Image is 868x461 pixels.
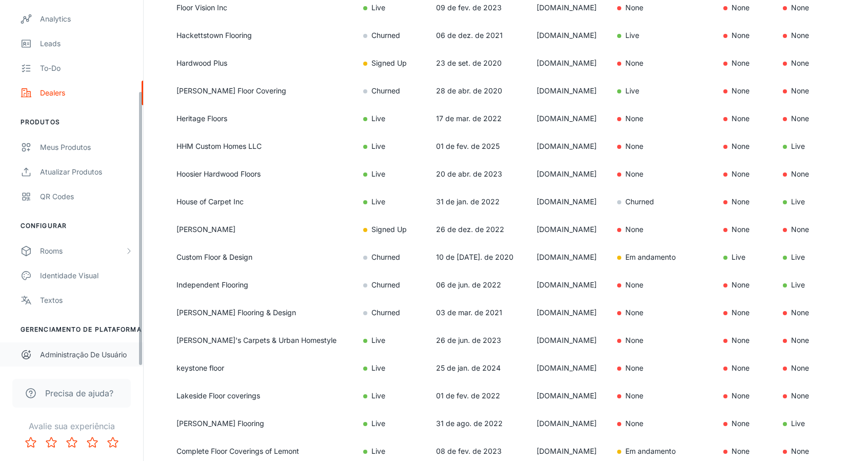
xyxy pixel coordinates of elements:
td: None [715,188,775,216]
div: Rooms [40,245,125,257]
td: [DOMAIN_NAME] [528,105,609,132]
div: Analytics [40,13,133,25]
td: 10 de [DATE]. de 2020 [428,243,528,271]
td: None [715,132,775,160]
td: Live [775,410,847,437]
button: Rate 1 star [21,432,41,453]
td: 23 de set. de 2020 [428,49,528,77]
td: Live [355,326,428,354]
td: 01 de fev. de 2025 [428,132,528,160]
td: 28 de abr. de 2020 [428,77,528,105]
td: Hardwood Plus [164,49,355,77]
td: 06 de dez. de 2021 [428,22,528,49]
td: 01 de fev. de 2022 [428,382,528,410]
td: Live [775,132,847,160]
td: 17 de mar. de 2022 [428,105,528,132]
td: [DOMAIN_NAME] [528,299,609,326]
td: [DOMAIN_NAME] [528,49,609,77]
td: Live [715,243,775,271]
td: Lakeside Floor coverings [164,382,355,410]
div: QR Codes [40,191,133,202]
td: Signed Up [355,49,428,77]
button: Rate 5 star [103,432,123,453]
div: Dealers [40,87,133,99]
td: None [775,22,847,49]
td: Signed Up [355,216,428,243]
td: [DOMAIN_NAME] [528,410,609,437]
td: [DOMAIN_NAME] [528,188,609,216]
td: None [609,410,715,437]
button: Rate 3 star [62,432,82,453]
td: [DOMAIN_NAME] [528,216,609,243]
td: 31 de jan. de 2022 [428,188,528,216]
td: House of Carpet Inc [164,188,355,216]
td: None [715,49,775,77]
td: None [775,49,847,77]
td: None [775,299,847,326]
td: None [775,216,847,243]
td: Custom Floor & Design [164,243,355,271]
td: [DOMAIN_NAME] [528,354,609,382]
td: Churned [355,271,428,299]
button: Rate 2 star [41,432,62,453]
td: None [775,354,847,382]
td: None [609,299,715,326]
td: [PERSON_NAME] [164,216,355,243]
td: 06 de jun. de 2022 [428,271,528,299]
td: Live [355,160,428,188]
td: HHM Custom Homes LLC [164,132,355,160]
td: None [609,216,715,243]
td: 26 de dez. de 2022 [428,216,528,243]
td: [DOMAIN_NAME] [528,22,609,49]
div: Identidade Visual [40,270,133,281]
td: None [609,105,715,132]
td: Churned [355,77,428,105]
td: None [609,354,715,382]
td: Hoosier Hardwood Floors [164,160,355,188]
td: None [715,410,775,437]
td: [PERSON_NAME] Floor Covering [164,77,355,105]
td: Live [775,188,847,216]
td: [DOMAIN_NAME] [528,77,609,105]
td: [PERSON_NAME]'s Carpets & Urban Homestyle [164,326,355,354]
td: Live [775,271,847,299]
td: None [609,160,715,188]
td: None [715,271,775,299]
td: Live [775,243,847,271]
div: Textos [40,295,133,306]
p: Avalie sua experiência [8,420,135,432]
td: None [775,105,847,132]
td: None [715,160,775,188]
td: Live [609,77,715,105]
td: Live [355,132,428,160]
td: [DOMAIN_NAME] [528,326,609,354]
td: [DOMAIN_NAME] [528,243,609,271]
td: None [775,77,847,105]
td: Live [355,382,428,410]
button: Rate 4 star [82,432,103,453]
td: None [775,326,847,354]
td: Live [355,354,428,382]
td: Live [355,105,428,132]
td: Live [355,188,428,216]
td: Hackettstown Flooring [164,22,355,49]
td: 03 de mar. de 2021 [428,299,528,326]
td: 26 de jun. de 2023 [428,326,528,354]
div: Leads [40,38,133,49]
div: Atualizar produtos [40,166,133,178]
td: [DOMAIN_NAME] [528,271,609,299]
td: None [775,382,847,410]
td: [DOMAIN_NAME] [528,160,609,188]
td: keystone floor [164,354,355,382]
td: None [609,382,715,410]
td: None [609,271,715,299]
td: None [715,216,775,243]
td: 25 de jan. de 2024 [428,354,528,382]
td: None [609,132,715,160]
td: 31 de ago. de 2022 [428,410,528,437]
td: None [775,160,847,188]
td: None [715,22,775,49]
td: [PERSON_NAME] Flooring [164,410,355,437]
td: Live [355,410,428,437]
td: None [609,326,715,354]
